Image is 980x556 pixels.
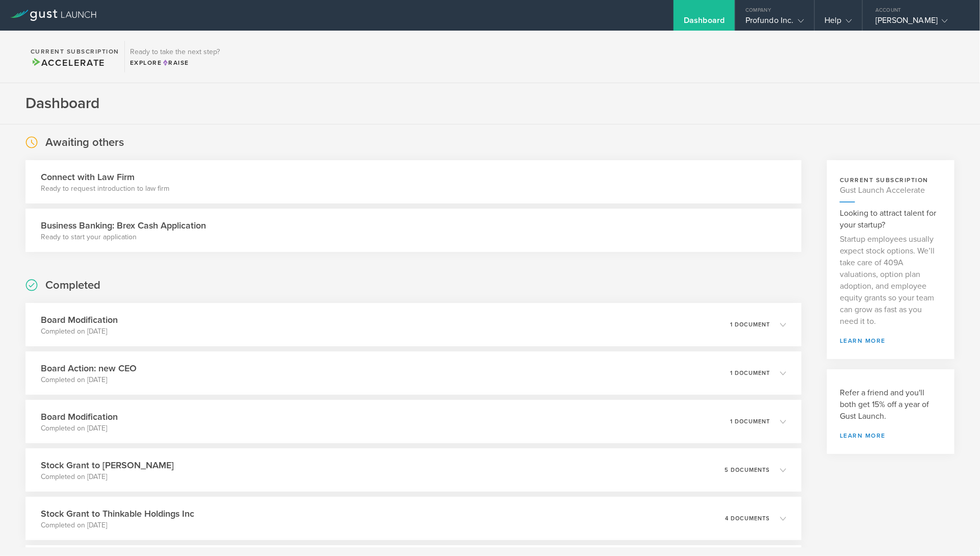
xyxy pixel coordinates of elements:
[684,15,725,31] div: Dashboard
[929,507,980,556] iframe: Chat Widget
[745,15,804,31] div: Profundo Inc.
[875,15,962,31] div: [PERSON_NAME]
[825,15,852,31] div: Help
